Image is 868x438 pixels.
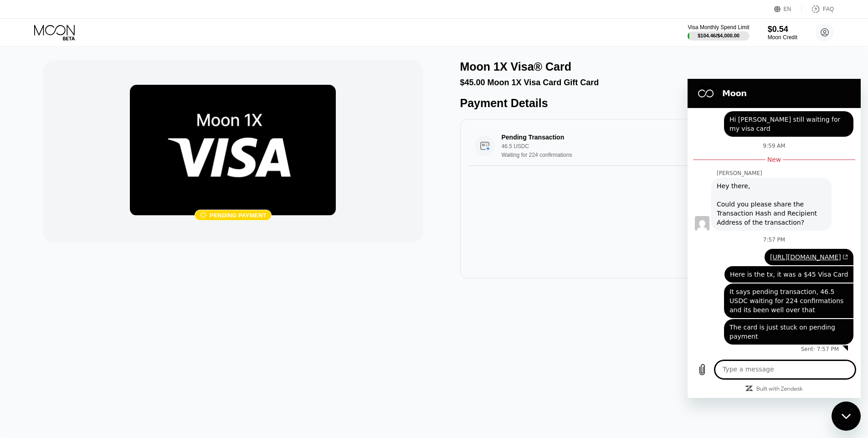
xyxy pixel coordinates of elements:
[460,97,839,110] div: Payment Details
[200,211,207,219] div: 
[210,212,266,219] div: Pending payment
[502,143,743,149] div: 46.5 USDC
[768,25,797,34] div: $0.54
[467,126,832,166] div: Pending Transaction46.5 USDCWaiting for 224 confirmations$46.50[DATE] 3:21 PM
[784,6,791,12] div: EN
[688,24,749,41] div: Visa Monthly Spend Limit$104.46/$4,000.00
[823,6,834,12] div: FAQ
[802,5,834,14] div: FAQ
[460,60,571,73] div: Moon 1X Visa® Card
[698,33,740,38] div: $104.46 / $4,000.00
[768,34,797,41] div: Moon Credit
[460,78,839,88] div: $45.00 Moon 1X Visa Card Gift Card
[502,152,743,158] div: Waiting for 224 confirmations
[832,402,861,431] iframe: Button to launch messaging window, conversation in progress
[688,79,861,398] iframe: Messaging window
[688,24,749,31] div: Visa Monthly Spend Limit
[768,25,797,41] div: $0.54Moon Credit
[502,134,726,141] div: Pending Transaction
[774,5,802,14] div: EN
